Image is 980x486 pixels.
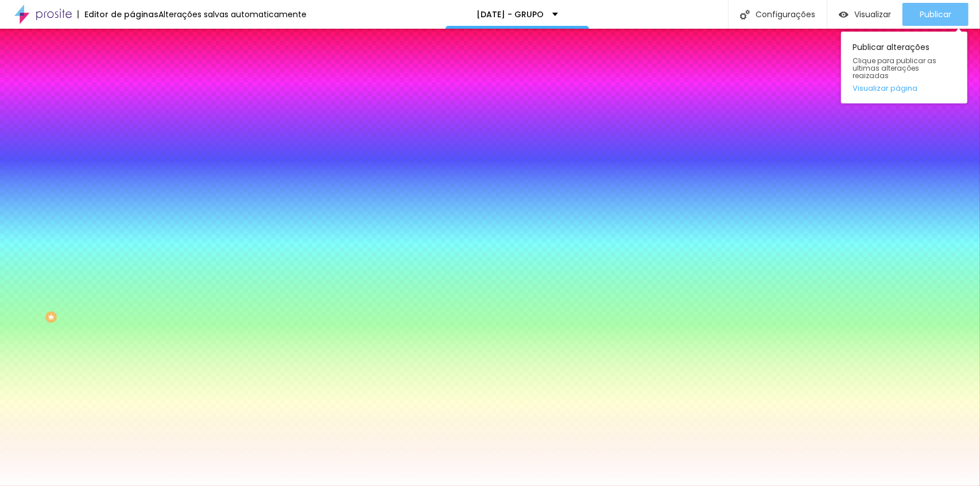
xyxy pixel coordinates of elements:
[827,3,902,26] button: Visualizar
[839,10,849,20] img: view-1.svg
[902,3,969,26] button: Publicar
[841,32,967,103] div: Publicar alterações
[740,10,750,20] img: Icone
[920,10,951,19] span: Publicar
[158,10,307,18] div: Alterações salvas automaticamente
[477,10,544,18] p: [DATE] - GRUPO
[853,84,956,92] a: Visualizar página
[853,57,956,80] span: Clique para publicar as ultimas alterações reaizadas
[854,10,891,19] span: Visualizar
[78,10,158,18] div: Editor de páginas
